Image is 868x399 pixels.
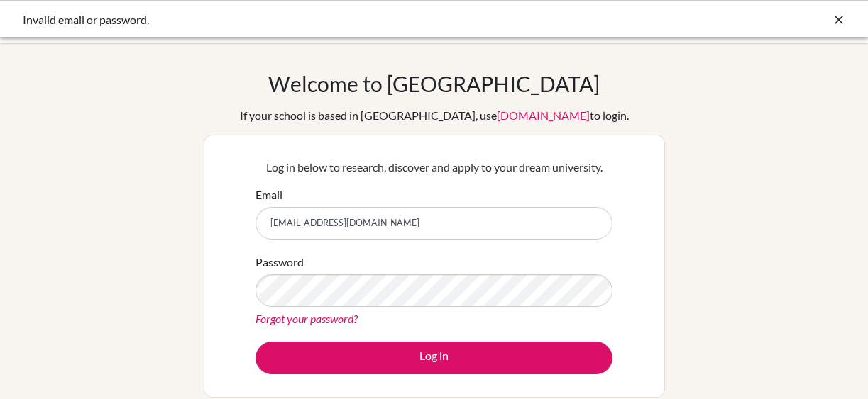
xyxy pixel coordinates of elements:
p: Log in below to research, discover and apply to your dream university. [256,159,612,176]
label: Password [256,254,304,271]
a: Forgot your password? [256,312,358,325]
div: Invalid email or password. [23,11,633,28]
button: Log in [256,342,612,374]
a: [DOMAIN_NAME] [497,108,590,122]
div: If your school is based in [GEOGRAPHIC_DATA], use to login. [240,107,629,124]
label: Email [256,186,282,203]
h1: Welcome to [GEOGRAPHIC_DATA] [268,71,600,96]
